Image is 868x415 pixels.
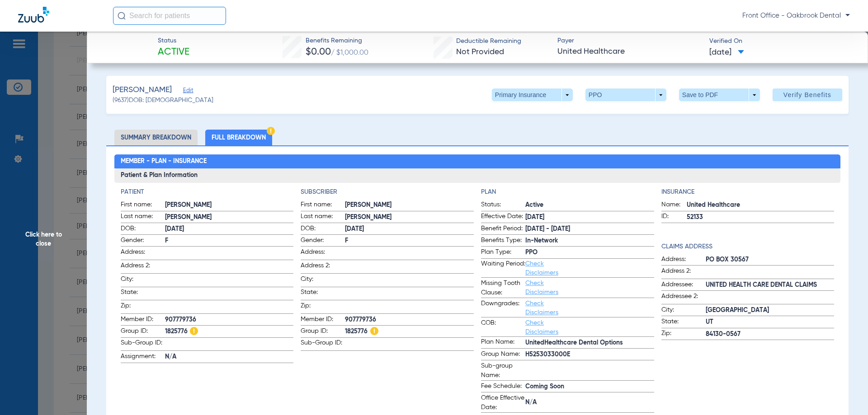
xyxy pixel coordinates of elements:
span: H5253033000E [525,350,654,359]
span: Active [158,46,189,59]
span: [DATE] [165,224,294,234]
span: 1825776 [165,327,294,336]
span: (9637) DOB: [DEMOGRAPHIC_DATA] [113,96,213,105]
span: In-Network [525,236,654,246]
li: Full Breakdown [205,130,272,145]
span: Verify Benefits [783,91,831,98]
span: Benefit Period: [481,224,525,235]
span: United Healthcare [557,46,702,57]
span: 1825776 [345,327,474,336]
span: City: [121,275,165,287]
img: Hazard [370,327,378,335]
app-breakdown-title: Claims Address [661,242,835,252]
span: Addressee 2: [661,292,706,304]
a: Check Disclaimers [525,280,558,295]
a: Check Disclaimers [525,261,558,276]
span: Benefits Remaining [306,36,368,46]
span: Member ID: [301,315,345,326]
span: $0.00 [306,47,331,57]
button: Save to PDF [679,89,760,101]
h4: Plan [481,187,654,197]
div: Chat Widget [823,372,868,415]
span: Not Provided [456,48,504,56]
span: COB: [481,318,525,336]
span: State: [301,288,345,300]
span: DOB: [301,224,345,235]
span: PPO [525,248,654,257]
span: UT [706,317,835,327]
span: Payer [557,36,702,46]
span: Member ID: [121,315,165,326]
h4: Insurance [661,187,835,197]
span: [DATE] [525,213,654,222]
span: [GEOGRAPHIC_DATA] [706,306,835,315]
h3: Patient & Plan Information [114,168,841,183]
span: 52133 [687,213,835,222]
span: [PERSON_NAME] [345,201,474,210]
span: ID: [661,212,687,223]
img: Hazard [267,127,275,135]
button: PPO [585,89,666,101]
h4: Subscriber [301,187,474,197]
span: City: [661,305,706,316]
span: Address 2: [301,261,345,273]
span: Deductible Remaining [456,37,521,46]
button: Verify Benefits [773,89,842,101]
span: Address: [121,247,165,260]
span: UnitedHealthcare Dental Options [525,338,654,348]
span: Downgrades: [481,299,525,317]
span: UNITED HEALTH CARE DENTAL CLAIMS [706,280,835,290]
span: N/A [525,398,654,407]
span: United Healthcare [687,201,835,210]
span: Last name: [301,212,345,223]
h2: Member - Plan - Insurance [114,154,841,169]
span: F [165,236,294,246]
span: Zip: [661,329,706,340]
span: Missing Tooth Clause: [481,279,525,298]
li: Summary Breakdown [114,130,198,145]
span: First name: [301,200,345,211]
span: Address: [301,247,345,260]
span: Status [158,36,189,46]
button: Primary Insurance [492,89,573,101]
a: Check Disclaimers [525,320,558,335]
span: [PERSON_NAME] [345,213,474,222]
span: Sub-group Name: [481,361,525,380]
img: Hazard [190,327,198,335]
span: Zip: [301,301,345,313]
span: 84130-0567 [706,330,835,339]
span: Front Office - Oakbrook Dental [742,11,850,20]
span: Address 2: [121,261,165,273]
span: [DATE] [345,224,474,234]
a: Check Disclaimers [525,300,558,316]
span: Group Name: [481,350,525,360]
span: Gender: [121,236,165,247]
span: Waiting Period: [481,259,525,277]
span: Active [525,201,654,210]
span: Name: [661,200,687,211]
span: Edit [183,87,191,96]
span: DOB: [121,224,165,235]
span: [PERSON_NAME] [165,213,294,222]
span: Plan Name: [481,337,525,348]
span: Status: [481,200,525,211]
span: Sub-Group ID: [301,338,345,350]
span: Plan Type: [481,247,525,258]
span: State: [121,288,165,300]
span: Effective Date: [481,212,525,223]
span: Verified On [709,37,854,46]
span: 907779736 [165,315,294,325]
span: [DATE] [709,47,744,58]
span: [DATE] - [DATE] [525,224,654,234]
span: Zip: [121,301,165,313]
span: [PERSON_NAME] [113,84,172,96]
span: Fee Schedule: [481,382,525,392]
span: Address 2: [661,266,706,279]
span: F [345,236,474,246]
span: Group ID: [301,326,345,337]
h4: Patient [121,187,294,197]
